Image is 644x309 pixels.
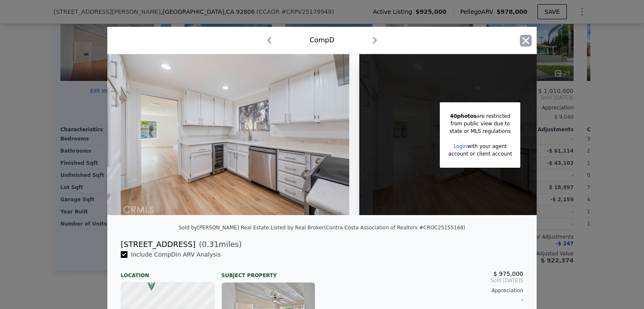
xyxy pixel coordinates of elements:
div: Location [121,265,215,279]
span: with your agent [467,143,507,149]
span: 0.31 [202,240,219,249]
div: are restricted [448,112,512,120]
div: state or MLS regulations [448,127,512,135]
span: ( miles) [195,239,241,250]
div: Appreciation [329,287,523,294]
div: D [146,279,151,284]
img: Property Img [107,54,349,215]
span: 40 photos [450,113,476,119]
div: Listed by Real Broker (Contra Costa Association of Realtors #CROC25155168) [270,225,465,231]
span: $ 975,000 [493,270,523,277]
div: [STREET_ADDRESS] [121,239,195,250]
div: Comp D [309,35,334,45]
div: - [329,294,523,306]
div: Sold by [PERSON_NAME] Real Estate . [179,225,270,231]
div: Subject Property [221,265,315,279]
div: from public view due to [448,120,512,127]
a: Login [454,143,467,149]
span: D [146,279,157,286]
span: Include Comp D in ARV Analysis [127,251,224,258]
span: Sold [DATE]5 [329,277,523,284]
div: account or client account [448,150,512,158]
